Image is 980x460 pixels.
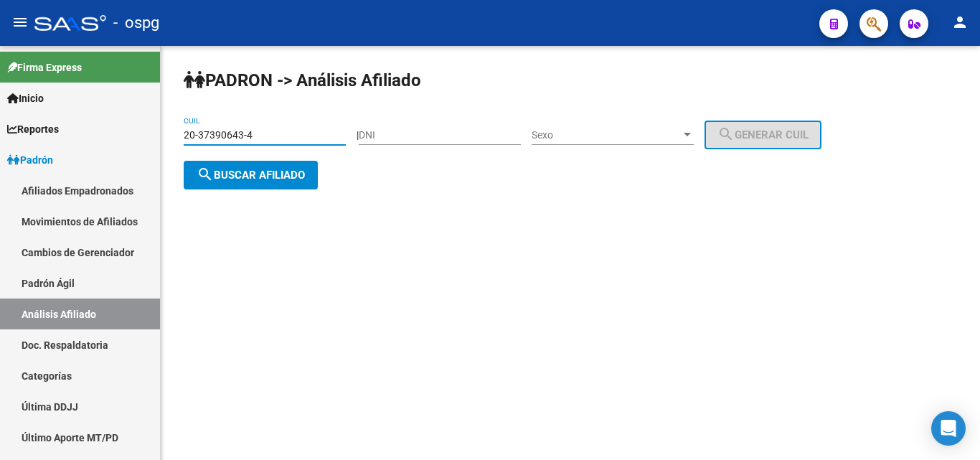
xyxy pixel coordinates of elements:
span: Inicio [7,90,44,106]
div: | [357,129,832,141]
span: Firma Express [7,60,82,75]
div: Open Intercom Messenger [931,411,966,446]
mat-icon: person [951,14,969,31]
span: Padrón [7,152,53,168]
span: - ospg [113,7,159,39]
span: Sexo [532,129,681,141]
mat-icon: menu [11,14,29,31]
button: Generar CUIL [705,121,821,149]
span: Reportes [7,121,59,137]
mat-icon: search [197,166,214,183]
mat-icon: search [717,126,735,143]
button: Buscar afiliado [184,161,318,189]
strong: PADRON -> Análisis Afiliado [184,70,421,90]
span: Buscar afiliado [197,169,305,182]
span: Generar CUIL [717,128,809,141]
